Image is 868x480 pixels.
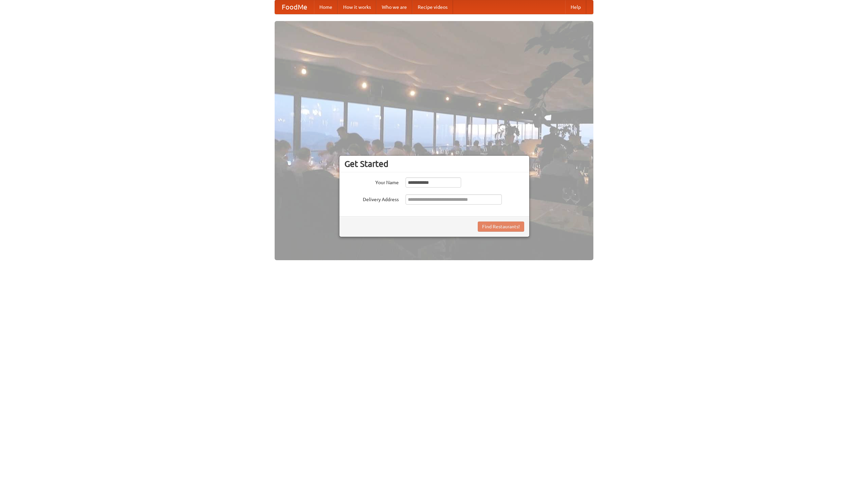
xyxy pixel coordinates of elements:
a: Recipe videos [412,0,453,14]
a: Who we are [376,0,412,14]
h3: Get Started [344,159,524,169]
a: How it works [338,0,376,14]
label: Delivery Address [344,194,399,203]
button: Find Restaurants! [478,222,524,232]
a: FoodMe [275,0,314,14]
a: Home [314,0,338,14]
label: Your Name [344,177,399,186]
a: Help [565,0,586,14]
